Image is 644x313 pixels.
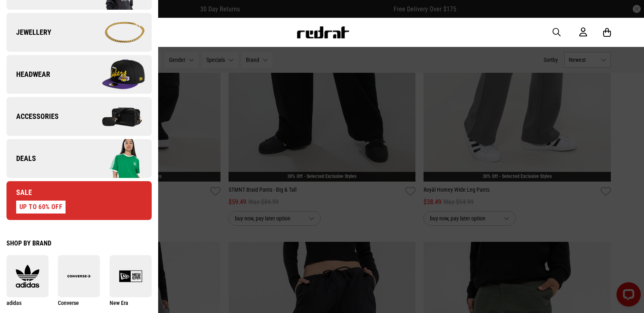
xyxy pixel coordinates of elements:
img: adidas [6,264,49,288]
a: New Era New Era [110,255,152,307]
a: Sale UP TO 60% OFF [6,181,152,220]
img: Company [79,96,151,137]
img: Company [79,12,151,53]
a: adidas adidas [6,255,49,307]
span: adidas [6,300,21,306]
img: Company [79,138,151,179]
span: Jewellery [6,27,51,37]
a: Deals Company [6,139,152,178]
a: Accessories Company [6,97,152,136]
span: Sale [6,188,32,197]
a: Jewellery Company [6,13,152,52]
div: Shop by Brand [6,239,152,247]
span: Headwear [6,70,50,79]
span: Accessories [6,112,59,121]
a: Headwear Company [6,55,152,94]
span: Deals [6,154,36,163]
span: New Era [110,300,128,306]
span: Converse [58,300,79,306]
img: New Era [110,264,152,288]
img: Converse [58,264,100,288]
img: Company [79,54,151,95]
button: Open LiveChat chat widget [6,3,31,27]
div: UP TO 60% OFF [16,201,66,214]
a: Converse Converse [58,255,100,307]
img: Redrat logo [296,26,350,38]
